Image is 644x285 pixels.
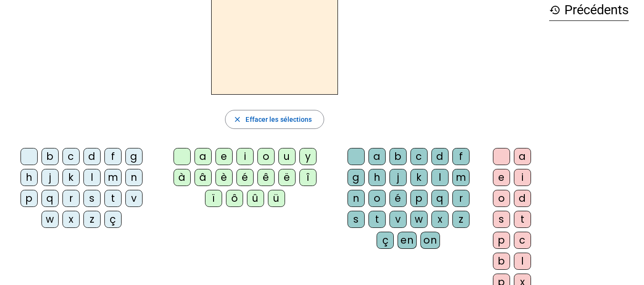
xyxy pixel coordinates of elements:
[268,190,285,207] div: ü
[452,169,470,186] div: m
[257,148,275,165] div: o
[368,211,386,228] div: t
[20,169,38,186] div: h
[431,211,449,228] div: x
[299,169,317,186] div: î
[389,190,407,207] div: é
[215,148,233,165] div: e
[233,115,242,124] mat-icon: close
[225,110,324,129] button: Effacer les sélections
[493,232,510,249] div: p
[104,169,122,186] div: m
[194,169,212,186] div: â
[398,232,417,249] div: en
[278,169,296,186] div: ë
[83,148,101,165] div: d
[514,148,531,165] div: a
[431,169,449,186] div: l
[125,169,143,186] div: n
[278,148,296,165] div: u
[410,148,428,165] div: c
[410,169,428,186] div: k
[125,190,143,207] div: v
[236,148,254,165] div: i
[549,4,561,16] mat-icon: history
[83,169,101,186] div: l
[493,253,510,270] div: b
[104,190,122,207] div: t
[236,169,254,186] div: é
[452,190,470,207] div: r
[194,148,212,165] div: a
[348,190,365,207] div: n
[514,169,531,186] div: i
[368,190,386,207] div: o
[41,148,59,165] div: b
[62,169,80,186] div: k
[514,190,531,207] div: d
[104,211,122,228] div: ç
[514,253,531,270] div: l
[368,148,386,165] div: a
[83,190,101,207] div: s
[389,169,407,186] div: j
[62,148,80,165] div: c
[299,148,317,165] div: y
[493,190,510,207] div: o
[493,169,510,186] div: e
[62,190,80,207] div: r
[247,190,264,207] div: û
[41,211,59,228] div: w
[83,211,101,228] div: z
[493,211,510,228] div: s
[410,211,428,228] div: w
[245,114,312,125] span: Effacer les sélections
[174,169,191,186] div: à
[20,190,38,207] div: p
[62,211,80,228] div: x
[348,211,365,228] div: s
[431,190,449,207] div: q
[215,169,233,186] div: è
[389,148,407,165] div: b
[420,232,440,249] div: on
[410,190,428,207] div: p
[226,190,243,207] div: ô
[452,148,470,165] div: f
[514,232,531,249] div: c
[257,169,275,186] div: ê
[205,190,222,207] div: ï
[104,148,122,165] div: f
[514,211,531,228] div: t
[452,211,470,228] div: z
[377,232,394,249] div: ç
[125,148,143,165] div: g
[41,190,59,207] div: q
[41,169,59,186] div: j
[348,169,365,186] div: g
[368,169,386,186] div: h
[389,211,407,228] div: v
[431,148,449,165] div: d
